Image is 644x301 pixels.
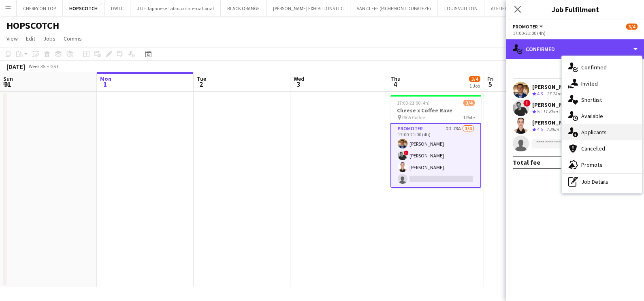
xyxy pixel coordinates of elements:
div: Promote [562,157,642,173]
span: Fri [487,75,494,82]
div: [PERSON_NAME] [532,119,575,126]
span: 3/4 [463,100,475,106]
app-job-card: 17:00-21:00 (4h)3/4Cheese x Coffee Rave RAW Coffee1 RolePromoter2I73A3/417:00-21:00 (4h)[PERSON_N... [390,95,481,188]
span: ! [404,150,409,155]
div: [PERSON_NAME] [532,101,575,108]
div: 1 Job [469,83,480,89]
div: 7.8km [545,126,561,133]
button: HOPSCOTCH [63,0,104,16]
h1: HOPSCOTCH [6,19,59,32]
app-skills-label: 2/3 [561,108,567,114]
span: 3/4 [626,24,638,30]
span: 3/4 [469,76,480,82]
button: DWTC [104,0,130,16]
div: [PERSON_NAME] [532,83,575,90]
span: Comms [64,35,82,42]
span: 5 [486,80,494,89]
span: 4.3 [537,90,543,97]
span: 3 [292,80,304,89]
div: Applicants [562,124,642,140]
div: Confirmed [506,39,644,59]
span: Tue [197,75,206,82]
div: 17.7km [545,90,563,97]
div: [DATE] [6,62,25,71]
span: Week 35 [27,63,47,69]
h3: Cheese x Coffee Rave [390,107,481,114]
span: 1 Role [463,114,475,120]
a: Jobs [40,33,59,44]
div: Invited [562,75,642,92]
a: Edit [23,33,38,44]
span: View [6,35,18,42]
div: Confirmed [562,59,642,75]
span: Wed [294,75,304,82]
span: RAW Coffee [402,114,425,120]
span: Jobs [43,35,55,42]
div: Total fee [513,158,540,166]
button: VAN CLEEF (RICHEMONT DUBAI FZE) [350,0,438,16]
span: 1 [99,80,111,89]
span: ! [523,99,531,107]
span: 31 [2,80,13,89]
button: CHERRY ON TOP [17,0,63,16]
span: Mon [100,75,111,82]
app-card-role: Promoter2I73A3/417:00-21:00 (4h)[PERSON_NAME]![PERSON_NAME][PERSON_NAME] [390,123,481,188]
span: 5 [537,108,540,114]
button: ATELIER LUM [484,0,524,16]
button: LOUIS VUITTON [438,0,484,16]
span: Edit [26,35,35,42]
span: Thu [390,75,401,82]
a: View [3,33,21,44]
div: 17:00-21:00 (4h) [513,30,638,36]
div: Shortlist [562,92,642,108]
div: 11.8km [541,108,559,115]
span: 4 [389,80,401,89]
button: Promoter [513,24,544,30]
span: 4.5 [537,126,543,132]
div: Cancelled [562,140,642,157]
span: 17:00-21:00 (4h) [397,100,430,106]
span: 2 [196,80,206,89]
button: JTI - Japanese Tabacco International [130,0,221,16]
span: Sun [3,75,13,82]
div: Job Details [562,174,642,190]
button: [PERSON_NAME] EXHIBITIONS LLC [267,0,350,16]
h3: Job Fulfilment [506,4,644,15]
button: BLACK ORANGE [221,0,267,16]
a: Comms [60,33,85,44]
div: Available [562,108,642,124]
span: Promoter [513,24,538,30]
div: GST [50,63,59,69]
